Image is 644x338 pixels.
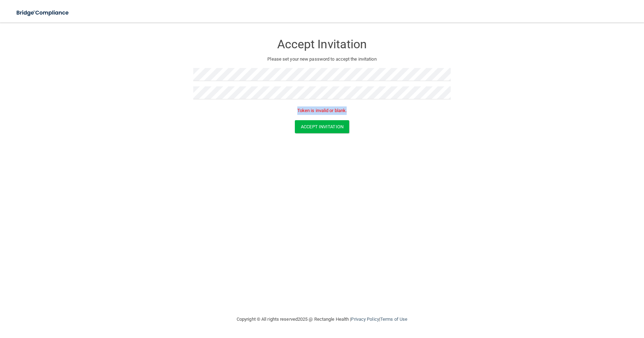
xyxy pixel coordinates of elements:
[193,308,451,331] div: Copyright © All rights reserved 2025 @ Rectangle Health | |
[380,317,407,322] a: Terms of Use
[11,6,75,20] img: bridge_compliance_login_screen.278c3ca4.svg
[193,38,451,51] h3: Accept Invitation
[351,317,379,322] a: Privacy Policy
[193,106,451,115] p: Token is invalid or blank.
[295,120,349,133] button: Accept Invitation
[199,55,445,63] p: Please set your new password to accept the invitation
